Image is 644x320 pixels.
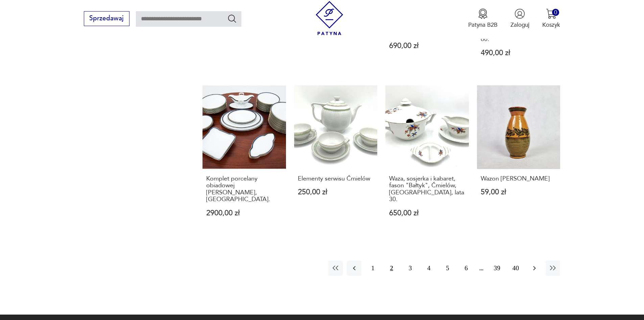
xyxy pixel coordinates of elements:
button: 2 [384,261,399,275]
img: Ikonka użytkownika [515,8,525,19]
h3: Waza, sosjerka i kabaret, fason "Bałtyk", Ćmielów, [GEOGRAPHIC_DATA], lata 30. [389,175,465,203]
p: 250,00 zł [298,189,374,196]
button: 3 [403,261,418,275]
img: Ikona medalu [478,8,488,19]
p: Zaloguj [510,21,529,29]
button: 40 [508,261,523,275]
button: Zaloguj [510,8,529,29]
p: 650,00 zł [389,210,465,217]
h3: Wazon [PERSON_NAME] [481,175,557,182]
h3: Porcelanowy serwis kawowy dla 6 osób, [GEOGRAPHIC_DATA], [GEOGRAPHIC_DATA], lata 60. [481,8,557,43]
a: Sprzedawaj [84,16,129,22]
p: Patyna B2B [468,21,498,29]
p: 2900,00 zł [206,210,282,217]
div: 0 [552,9,559,16]
button: Szukaj [227,14,237,23]
a: Wazon Łysa GóraWazon [PERSON_NAME]59,00 zł [477,85,560,232]
p: 59,00 zł [481,189,557,196]
h3: Elementy serwisu Ćmielów [298,175,374,182]
img: Patyna - sklep z meblami i dekoracjami vintage [312,1,347,35]
button: 6 [459,261,473,275]
p: 490,00 zł [481,49,557,57]
button: Sprzedawaj [84,11,129,26]
button: 0Koszyk [542,8,560,29]
button: 1 [365,261,380,275]
a: Komplet porcelany obiadowej marki Rosenthal, Niemcy.Komplet porcelany obiadowej [PERSON_NAME], [G... [202,85,286,232]
h3: Komplet porcelany obiadowej [PERSON_NAME], [GEOGRAPHIC_DATA]. [206,175,282,203]
button: 4 [422,261,436,275]
a: Ikona medaluPatyna B2B [468,8,498,29]
p: Koszyk [542,21,560,29]
a: Elementy serwisu ĆmielówElementy serwisu Ćmielów250,00 zł [294,85,378,232]
a: Waza, sosjerka i kabaret, fason "Bałtyk", Ćmielów, Polska, lata 30.Waza, sosjerka i kabaret, faso... [385,85,469,232]
img: Ikona koszyka [546,8,556,19]
p: 690,00 zł [389,42,465,49]
button: 39 [490,261,504,275]
button: 5 [440,261,455,275]
button: Patyna B2B [468,8,498,29]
